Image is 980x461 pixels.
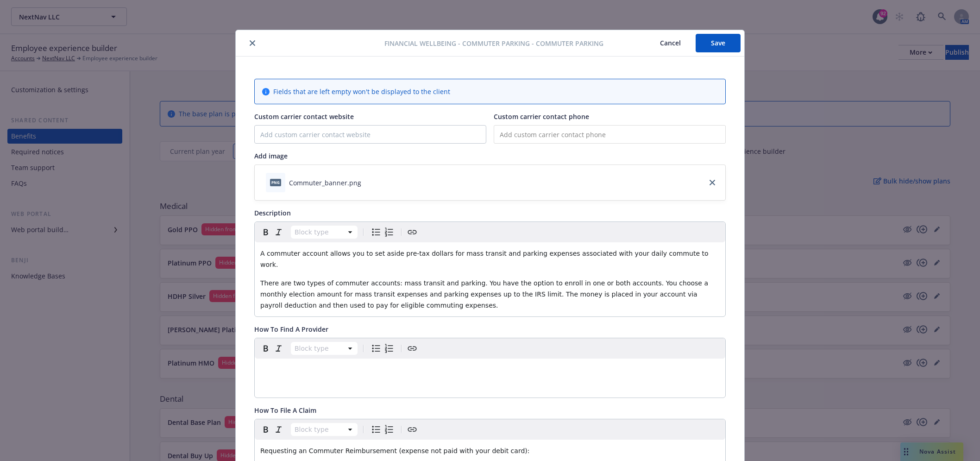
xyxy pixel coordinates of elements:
[370,423,396,436] div: toggle group
[272,342,285,355] button: Italic
[272,423,285,436] button: Italic
[383,226,396,239] button: Numbered list
[255,359,725,381] div: editable markdown
[406,342,419,355] button: Create link
[273,87,450,96] span: Fields that are left empty won't be displayed to the client
[370,342,396,355] div: toggle group
[254,152,288,160] span: Add image
[494,125,726,144] input: Add custom carrier contact phone
[260,447,529,455] span: Requesting an Commuter Reimbursement (expense not paid with your debit card):
[494,112,589,121] span: Custom carrier contact phone
[272,226,285,239] button: Italic
[254,112,354,121] span: Custom carrier contact website
[707,177,718,188] a: close
[370,423,383,436] button: Bulleted list
[259,342,272,355] button: Bold
[383,423,396,436] button: Numbered list
[289,178,361,188] div: Commuter_banner.png
[270,179,281,186] span: png
[259,423,272,436] button: Bold
[254,406,316,415] span: How To File A Claim
[645,34,696,52] button: Cancel
[365,178,372,188] button: download file
[255,126,486,143] input: Add custom carrier contact website
[260,279,710,309] span: There are two types of commuter accounts: mass transit and parking. You have the option to enroll...
[259,226,272,239] button: Bold
[384,38,603,48] span: Financial Wellbeing - Commuter Parking - Commuter Parking
[254,325,328,334] span: How To Find A Provider
[370,342,383,355] button: Bulleted list
[406,226,419,239] button: Create link
[696,34,741,52] button: Save
[260,250,710,268] span: A commuter account allows you to set aside pre-tax dollars for mass transit and parking expenses ...
[370,226,396,239] div: toggle group
[383,342,396,355] button: Numbered list
[254,208,291,217] span: Description
[247,38,258,49] button: close
[370,226,383,239] button: Bulleted list
[291,226,358,239] button: Block type
[291,342,358,355] button: Block type
[291,423,358,436] button: Block type
[255,242,725,316] div: editable markdown
[406,423,419,436] button: Create link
